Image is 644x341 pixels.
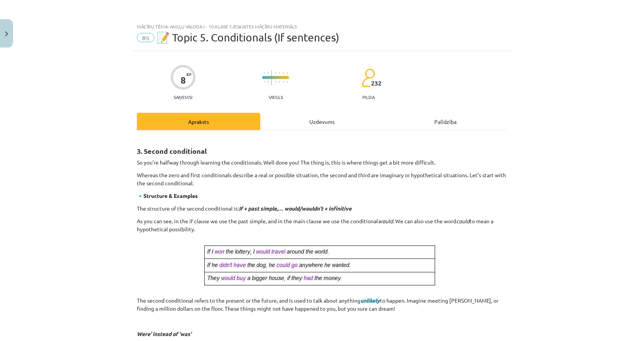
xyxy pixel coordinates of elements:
[378,217,393,224] i: would
[143,192,198,199] strong: Structure & Examples
[260,113,384,130] div: Uzdevums
[268,72,268,74] img: icon-short-line-57e1e144782c952c97e751825c79c345078a6d821885a25fce030b3d8c18986b.svg
[137,297,507,313] p: The second conditional refers to the present or the future, and is used to talk about anything to...
[268,81,268,83] img: icon-short-line-57e1e144782c952c97e751825c79c345078a6d821885a25fce030b3d8c18986b.svg
[137,204,507,213] p: The structure of the second conditional is:
[186,72,191,76] span: XP
[137,113,260,130] div: Apraksts
[181,75,186,86] div: 8
[371,80,381,87] span: 232
[384,113,507,130] div: Palīdzība
[269,94,283,100] p: Viegls
[239,205,352,212] i: If + past simple,… would/wouldn’t + infinitive
[279,72,280,74] img: icon-short-line-57e1e144782c952c97e751825c79c345078a6d821885a25fce030b3d8c18986b.svg
[283,72,284,74] img: icon-short-line-57e1e144782c952c97e751825c79c345078a6d821885a25fce030b3d8c18986b.svg
[271,70,272,85] img: icon-long-line-d9ea69661e0d244f92f715978eff75569469978d946b2353a9bb055b3ed8787d.svg
[137,33,154,42] span: #6
[287,81,287,83] img: icon-short-line-57e1e144782c952c97e751825c79c345078a6d821885a25fce030b3d8c18986b.svg
[137,330,191,337] i: Were’ instead of ‘was’
[137,24,507,29] div: Mācību tēma: Angļu valoda i - 10.klase 1.ieskaites mācību materiāls
[137,217,507,233] p: As you can see, in the if clause we use the past simple, and in the main clause we use the condit...
[456,217,470,224] i: could
[156,31,339,44] span: 📝 Topic 5. Conditionals (If sentences)
[283,81,284,83] img: icon-short-line-57e1e144782c952c97e751825c79c345078a6d821885a25fce030b3d8c18986b.svg
[275,81,276,83] img: icon-short-line-57e1e144782c952c97e751825c79c345078a6d821885a25fce030b3d8c18986b.svg
[137,158,507,166] p: So you’re halfway through learning the conditionals. Well done you! The thing is, this is where t...
[275,72,276,74] img: icon-short-line-57e1e144782c952c97e751825c79c345078a6d821885a25fce030b3d8c18986b.svg
[137,147,207,155] strong: 3. Second conditional
[137,192,507,200] p: 🔹
[361,68,375,87] img: students-c634bb4e5e11cddfef0936a35e636f08e4e9abd3cc4e673bd6f9a4125e45ecb1.svg
[362,94,375,100] p: pilda
[5,31,8,36] img: icon-close-lesson-0947bae3869378f0d4975bcd49f059093ad1ed9edebbc8119c70593378902aed.svg
[360,297,380,304] span: unlikely
[264,81,264,83] img: icon-short-line-57e1e144782c952c97e751825c79c345078a6d821885a25fce030b3d8c18986b.svg
[279,81,280,83] img: icon-short-line-57e1e144782c952c97e751825c79c345078a6d821885a25fce030b3d8c18986b.svg
[137,171,507,187] p: Whereas the zero and first conditionals describe a real or possible situation, the second and thi...
[287,72,287,74] img: icon-short-line-57e1e144782c952c97e751825c79c345078a6d821885a25fce030b3d8c18986b.svg
[171,94,195,100] p: Saņemsi
[264,72,264,74] img: icon-short-line-57e1e144782c952c97e751825c79c345078a6d821885a25fce030b3d8c18986b.svg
